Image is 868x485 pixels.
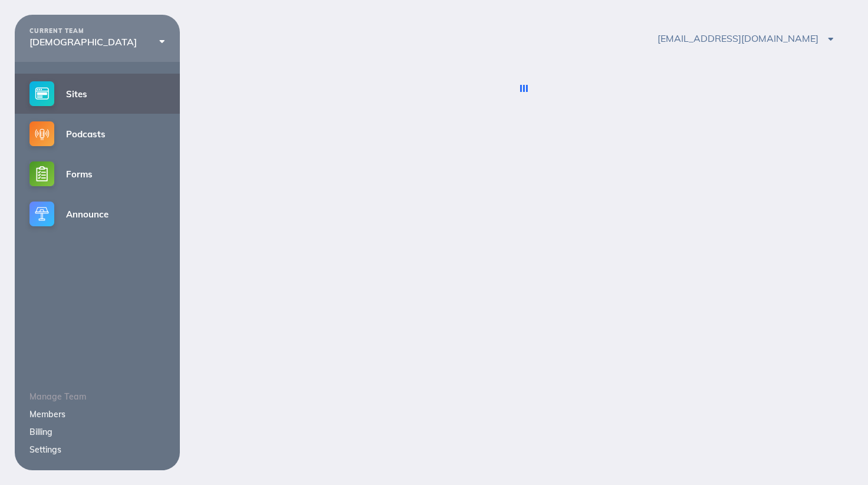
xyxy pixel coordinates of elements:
[29,28,165,35] div: CURRENT TEAM
[15,154,180,194] a: Forms
[29,427,52,437] a: Billing
[29,391,86,402] span: Manage Team
[29,161,54,186] img: forms-small@2x.png
[15,74,180,114] a: Sites
[29,37,165,47] div: [DEMOGRAPHIC_DATA]
[29,121,54,146] img: podcasts-small@2x.png
[15,194,180,234] a: Announce
[29,409,65,420] a: Members
[29,202,54,226] img: announce-small@2x.png
[29,81,54,106] img: sites-small@2x.png
[15,114,180,154] a: Podcasts
[657,32,833,44] span: [EMAIL_ADDRESS][DOMAIN_NAME]
[523,85,525,94] div: Loading
[29,444,61,455] a: Settings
